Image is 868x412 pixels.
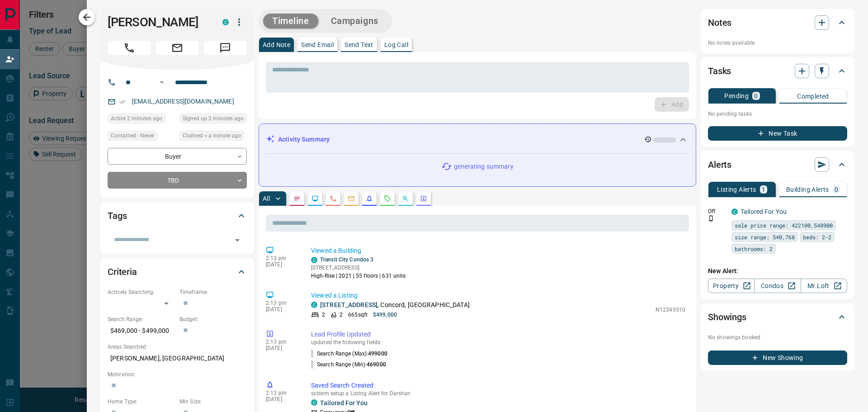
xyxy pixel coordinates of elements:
[731,208,738,215] div: condos.ca
[156,41,199,55] span: Email
[108,343,247,351] p: Areas Searched:
[311,195,319,202] svg: Lead Browsing Activity
[348,195,355,202] svg: Emails
[311,246,685,256] p: Viewed a Building
[754,93,758,99] p: 0
[754,279,801,293] a: Condos
[735,244,773,253] span: bathrooms: 2
[108,148,247,165] div: Buyer
[708,126,847,141] button: New Task
[708,207,726,215] p: Off
[266,261,297,268] p: [DATE]
[266,390,297,396] p: 2:13 pm
[108,205,247,227] div: Tags
[179,131,247,143] div: Sun Sep 14 2025
[311,381,685,390] p: Saved Search Created
[108,114,175,126] div: Sun Sep 14 2025
[708,266,847,276] p: New Alert:
[420,195,427,202] svg: Agent Actions
[231,234,244,246] button: Open
[348,311,368,319] p: 665 sqft
[108,398,175,406] p: Home Type:
[384,195,391,202] svg: Requests
[454,162,513,171] p: generating summary
[266,345,297,351] p: [DATE]
[373,311,397,319] p: $499,000
[708,215,714,222] svg: Push Notification Only
[724,93,749,99] p: Pending
[366,195,373,202] svg: Listing Alerts
[708,60,847,82] div: Tasks
[797,93,829,99] p: Completed
[311,291,685,300] p: Viewed a Listing
[183,131,241,140] span: Claimed < a minute ago
[762,186,765,193] p: 1
[183,114,244,123] span: Signed up 2 minutes ago
[402,195,409,202] svg: Opportunities
[311,360,386,369] p: Search Range (Min) :
[108,288,175,296] p: Actively Searching:
[266,306,297,313] p: [DATE]
[311,390,685,397] p: system setup a Listing Alert for Darshan
[330,195,337,202] svg: Calls
[108,323,175,338] p: $469,000 - $499,000
[179,288,247,296] p: Timeframe:
[384,42,408,48] p: Log Call
[119,99,126,105] svg: Email Verified
[835,186,838,193] p: 0
[108,15,209,29] h1: [PERSON_NAME]
[111,114,162,123] span: Active 2 minutes ago
[367,361,386,368] span: 469000
[311,350,387,358] p: Search Range (Max) :
[786,186,829,193] p: Building Alerts
[263,14,318,28] button: Timeline
[311,272,406,280] p: High-Rise | 2021 | 55 floors | 631 units
[293,195,301,202] svg: Notes
[179,398,247,406] p: Min Size:
[708,64,731,78] h2: Tasks
[708,154,847,175] div: Alerts
[311,339,685,346] p: updated the following fields:
[708,310,746,324] h2: Showings
[179,114,247,126] div: Sun Sep 14 2025
[266,131,689,148] div: Activity Summary
[801,279,847,293] a: Mr.Loft
[266,300,297,306] p: 2:13 pm
[320,300,470,310] p: , Concord, [GEOGRAPHIC_DATA]
[179,315,247,323] p: Budget:
[108,370,247,379] p: Motivation:
[108,41,151,55] span: Call
[708,350,847,365] button: New Showing
[708,107,847,121] p: No pending tasks
[322,14,387,28] button: Campaigns
[108,261,247,283] div: Criteria
[311,264,406,272] p: [STREET_ADDRESS]
[708,333,847,341] p: No showings booked
[340,311,343,319] p: 2
[311,330,685,339] p: Lead Profile Updated
[108,265,137,279] h2: Criteria
[741,208,787,215] a: Tailored For You
[263,42,290,48] p: Add Note
[320,301,377,308] a: [STREET_ADDRESS]
[278,135,330,144] p: Activity Summary
[222,19,229,25] div: condos.ca
[322,311,325,319] p: 2
[708,39,847,47] p: No notes available
[344,42,373,48] p: Send Text
[708,15,731,30] h2: Notes
[735,221,833,230] span: sale price range: 422100,548900
[735,232,795,242] span: size range: 540,768
[266,339,297,345] p: 2:13 pm
[311,302,317,308] div: condos.ca
[320,399,368,407] a: Tailored For You
[311,257,317,263] div: condos.ca
[708,279,755,293] a: Property
[108,351,247,366] p: [PERSON_NAME], [GEOGRAPHIC_DATA]
[266,396,297,403] p: [DATE]
[301,42,334,48] p: Send Email
[132,98,234,105] a: [EMAIL_ADDRESS][DOMAIN_NAME]
[708,157,731,172] h2: Alerts
[656,306,685,314] p: N12349310
[320,256,373,263] a: Transit City Condos 3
